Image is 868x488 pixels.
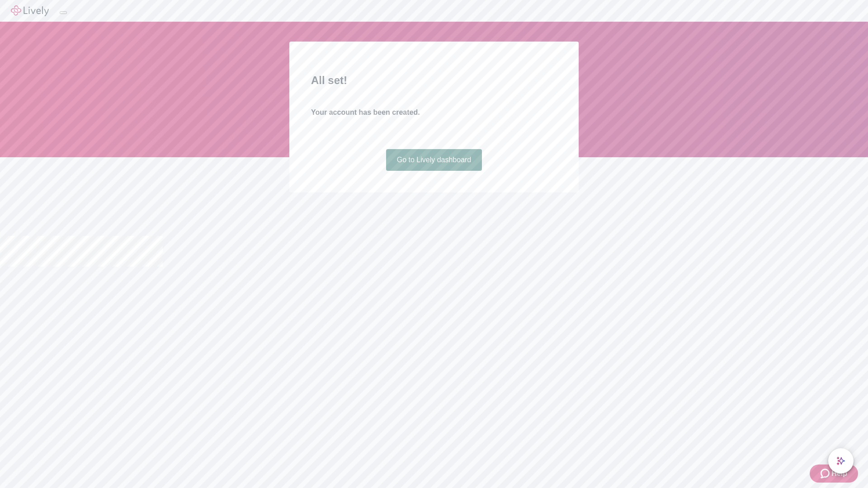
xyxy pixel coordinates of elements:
[821,468,831,479] svg: Zendesk support icon
[386,149,482,171] a: Go to Lively dashboard
[831,468,847,479] span: Help
[828,448,854,474] button: chat
[11,5,49,16] img: Lively
[836,456,845,465] svg: Lively AI Assistant
[311,107,557,118] h4: Your account has been created.
[810,465,858,483] button: Zendesk support iconHelp
[60,11,67,14] button: Log out
[311,72,557,89] h2: All set!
